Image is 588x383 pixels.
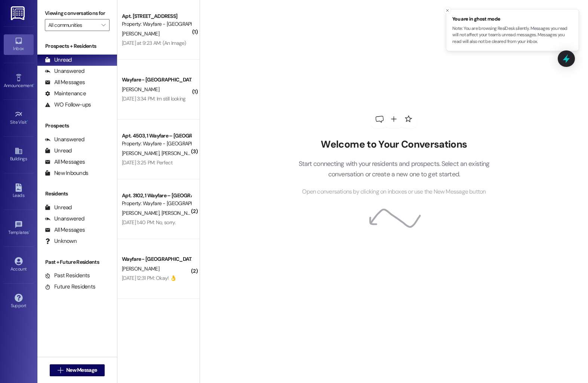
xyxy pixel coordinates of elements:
div: [DATE] 1:40 PM: No, sorry. [122,219,176,226]
div: New Inbounds [45,169,88,177]
span: You are in ghost mode [452,15,573,23]
span: Open conversations by clicking on inboxes or use the New Message button [302,187,486,197]
img: ResiDesk Logo [11,6,26,20]
div: Unanswered [45,136,84,143]
span: [PERSON_NAME] [122,30,159,37]
div: Property: Wayfare - [GEOGRAPHIC_DATA] [122,200,191,207]
div: Apt. 3102, 1 Wayfare – [GEOGRAPHIC_DATA] [122,192,191,200]
div: Prospects + Residents [37,42,117,50]
div: Wayfare - [GEOGRAPHIC_DATA] [122,76,191,84]
label: Viewing conversations for [45,7,110,19]
a: Account [4,255,34,275]
div: Past + Future Residents [37,258,117,266]
div: All Messages [45,158,85,166]
div: Unknown [45,237,77,245]
div: Property: Wayfare - [GEOGRAPHIC_DATA] [122,140,191,148]
input: All communities [48,19,98,31]
i:  [101,22,105,28]
div: Wayfare - [GEOGRAPHIC_DATA] [122,255,191,263]
div: Unread [45,147,72,155]
div: [DATE] 3:34 PM: Im still looking [122,95,186,102]
button: New Message [50,364,105,376]
span: • [27,118,28,124]
a: Site Visit • [4,108,34,128]
span: • [29,229,30,234]
a: Inbox [4,34,34,55]
div: Unanswered [45,67,84,75]
div: WO Follow-ups [45,101,91,109]
span: [PERSON_NAME] [122,210,161,216]
span: • [33,82,34,87]
div: [DATE] 3:25 PM: Perfect [122,159,172,166]
span: [PERSON_NAME] [122,86,159,93]
a: Templates • [4,218,34,238]
h2: Welcome to Your Conversations [287,139,501,151]
div: Future Residents [45,283,95,291]
span: [PERSON_NAME] [122,265,159,272]
a: Buildings [4,145,34,165]
div: All Messages [45,78,85,86]
div: Residents [37,190,117,198]
div: Unread [45,56,72,64]
div: Apt. 4503, 1 Wayfare – [GEOGRAPHIC_DATA] [122,132,191,140]
div: All Messages [45,226,85,234]
div: Apt. [STREET_ADDRESS] [122,12,191,20]
div: Unread [45,204,72,211]
button: Close toast [444,7,451,14]
a: Support [4,291,34,312]
a: Leads [4,181,34,201]
div: [DATE] 12:31 PM: Okay! 👌 [122,275,176,281]
div: [DATE] at 9:23 AM: (An Image) [122,40,186,46]
span: [PERSON_NAME] [161,150,198,157]
i:  [58,367,63,373]
p: Note: You are browsing ResiDesk silently. Messages you read will not affect your team's unread me... [452,25,573,45]
div: Property: Wayfare - [GEOGRAPHIC_DATA] [122,20,191,28]
div: Maintenance [45,90,86,98]
p: Start connecting with your residents and prospects. Select an existing conversation or create a n... [287,158,501,180]
div: Unanswered [45,215,84,223]
span: [PERSON_NAME] [122,150,161,157]
div: Past Residents [45,272,90,279]
span: New Message [66,366,97,374]
span: [PERSON_NAME] [161,210,198,216]
div: Prospects [37,122,117,130]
